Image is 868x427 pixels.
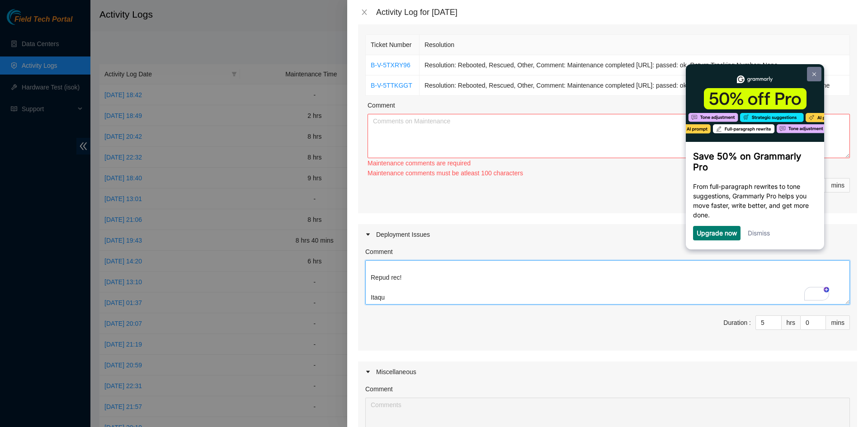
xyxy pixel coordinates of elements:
div: Maintenance comments must be atleast 100 characters [368,168,850,178]
label: Comment [365,247,393,257]
div: mins [826,178,850,192]
a: B-V-5TXRY96 [371,61,410,69]
td: Resolution: Rebooted, Rescued, Other, Comment: Maintenance completed [URL]: passed: ok [URL]: pas... [420,75,850,96]
div: Duration : [723,318,751,328]
div: Deployment Issues [358,224,857,245]
div: Maintenance comments are required [368,158,850,168]
h3: Save 50% on Grammarly Pro [12,87,136,108]
a: B-V-5TTKGGT [371,82,412,89]
div: hrs [782,315,801,330]
button: Close [358,8,371,17]
td: Resolution: Rebooted, Rescued, Other, Comment: Maintenance completed [URL]: passed: ok, Return Tr... [420,55,850,75]
a: Dismiss [67,165,89,173]
img: close_x_white.png [132,8,135,12]
img: cf05b94ade4f42629b949fb8a375e811-frame-31613004.png [5,5,143,78]
textarea: To enrich screen reader interactions, please activate Accessibility in Grammarly extension settings [365,260,850,305]
label: Comment [365,384,393,394]
span: caret-right [365,369,371,375]
th: Resolution [420,35,850,55]
span: close [361,9,368,16]
div: Miscellaneous [358,361,857,382]
span: caret-right [365,232,371,237]
div: Activity Log for [DATE] [376,7,857,17]
p: From full-paragraph rewrites to tone suggestions, Grammarly Pro helps you move faster, write bett... [12,117,136,155]
a: Upgrade now [16,165,56,173]
th: Ticket Number [366,35,420,55]
div: mins [826,315,850,330]
label: Comment [368,100,395,110]
textarea: Comment [368,114,850,158]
